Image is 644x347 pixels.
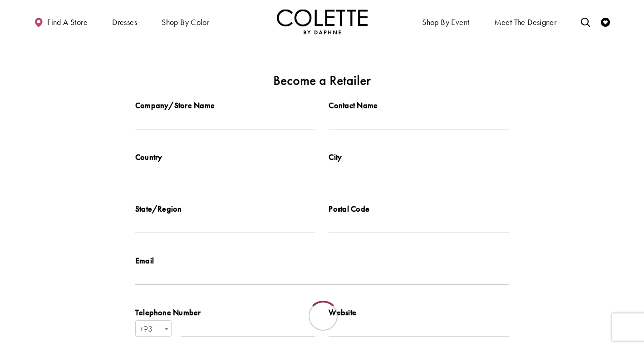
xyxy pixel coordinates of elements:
[135,165,315,181] input: Enter Country
[32,9,90,34] a: Find a store
[277,9,368,34] img: Colette by Daphne
[47,18,88,27] span: Find a store
[162,18,209,27] span: Shop by color
[136,321,171,337] span: +93 Afghanistan
[329,217,509,233] input: Enter Postal Code
[329,203,509,214] label: Postal Code
[110,9,139,34] span: Dresses
[599,9,612,34] a: Check Wishlist
[422,18,469,27] span: Shop By Event
[329,152,509,163] label: City
[492,9,559,34] a: Meet the designer
[329,165,509,181] input: Enter City
[329,113,509,129] input: Enter Contact Name
[277,9,368,34] a: Visit Home Page
[135,100,315,111] label: Company/Store Name
[135,268,509,285] input: Enter Email
[135,217,315,233] input: Enter State/Region
[159,9,211,34] span: Shop by color
[420,9,472,34] span: Shop By Event
[494,18,557,27] span: Meet the designer
[181,320,315,337] input: Enter Telephone Number
[135,203,315,214] label: State/Region
[579,9,592,34] a: Toggle search
[329,100,509,111] label: Contact Name
[135,113,315,129] input: Enter Company/Store Name
[329,307,509,318] label: Website
[135,320,172,337] span: +93 Afghanistan
[112,18,137,27] span: Dresses
[39,73,606,88] h2: Become a Retailer
[135,152,315,163] label: Country
[135,307,315,318] label: Telephone Number
[135,255,509,266] label: Email
[329,320,509,337] input: Enter Website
